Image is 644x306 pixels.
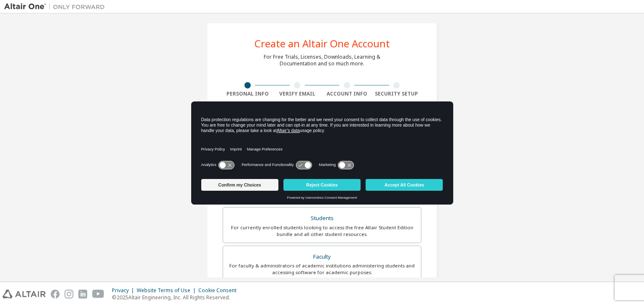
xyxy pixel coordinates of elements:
div: Website Terms of Use [137,287,198,294]
div: Account Info [322,91,372,97]
div: Cookie Consent [198,287,241,294]
div: Create an Altair One Account [254,39,390,49]
div: Privacy [112,287,137,294]
img: instagram.svg [65,290,73,298]
div: For faculty & administrators of academic institutions administering students and accessing softwa... [228,262,416,276]
div: For currently enrolled students looking to access the free Altair Student Edition bundle and all ... [228,224,416,238]
img: facebook.svg [51,290,60,298]
img: youtube.svg [92,290,104,298]
p: © 2025 Altair Engineering, Inc. All Rights Reserved. [112,294,241,301]
img: linkedin.svg [78,290,87,298]
div: For Free Trials, Licenses, Downloads, Learning & Documentation and so much more. [264,54,380,67]
div: Verify Email [273,91,322,97]
div: Personal Info [223,91,273,97]
img: altair_logo.svg [3,290,46,298]
div: Security Setup [372,91,422,97]
img: Altair One [4,3,109,11]
div: Faculty [228,251,416,263]
div: Students [228,213,416,224]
